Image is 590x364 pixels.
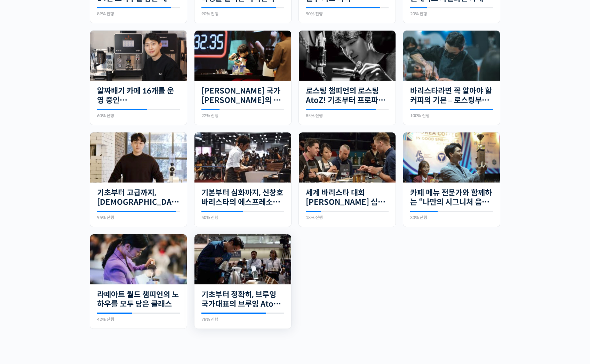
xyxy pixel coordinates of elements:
div: 90% 진행 [201,12,284,16]
div: 33% 진행 [410,216,493,220]
a: 로스팅 챔피언의 로스팅 AtoZ! 기초부터 프로파일 설계까지 [306,86,389,105]
div: 100% 진행 [410,114,493,118]
a: 바리스타라면 꼭 알아야 할 커피의 기본 – 로스팅부터 에스프레소까지 [410,86,493,105]
div: 85% 진행 [306,114,389,118]
div: 42% 진행 [97,317,180,322]
div: 95% 진행 [97,216,180,220]
span: 대화 [64,231,72,237]
span: 홈 [22,231,26,236]
a: 기초부터 고급까지, [DEMOGRAPHIC_DATA] 국가대표 [PERSON_NAME] 바리[PERSON_NAME]의 브루잉 클래스 [97,188,180,207]
div: 90% 진행 [306,12,389,16]
span: 설정 [107,231,116,236]
div: 60% 진행 [97,114,180,118]
a: 라떼아트 월드 챔피언의 노하우를 모두 담은 클래스 [97,290,180,309]
a: 카페 메뉴 전문가와 함께하는 “나만의 시그니처 음료” 만들기 [410,188,493,207]
a: 기초부터 정확히, 브루잉 국가대표의 브루잉 AtoZ 클래스 [201,290,284,309]
div: 78% 진행 [201,317,284,322]
a: [PERSON_NAME] 국가[PERSON_NAME]의 14년 노하우를 모두 담은 라떼아트 클래스 [201,86,284,105]
a: 세계 바리스타 대회 [PERSON_NAME] 심사위원의 커피 센서리 스킬 기초 [306,188,389,207]
div: 18% 진행 [306,216,389,220]
a: 설정 [90,220,134,238]
a: 대화 [46,220,90,238]
div: 50% 진행 [201,216,284,220]
div: 22% 진행 [201,114,284,118]
a: 홈 [2,220,46,238]
a: 기본부터 심화까지, 신창호 바리스타의 에스프레소 AtoZ [201,188,284,207]
div: 89% 진행 [97,12,180,16]
a: 알짜배기 카페 16개를 운영 중인 [PERSON_NAME] [PERSON_NAME]에게 듣는 “진짜 [PERSON_NAME] 카페 창업하기” [97,86,180,105]
div: 20% 진행 [410,12,493,16]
